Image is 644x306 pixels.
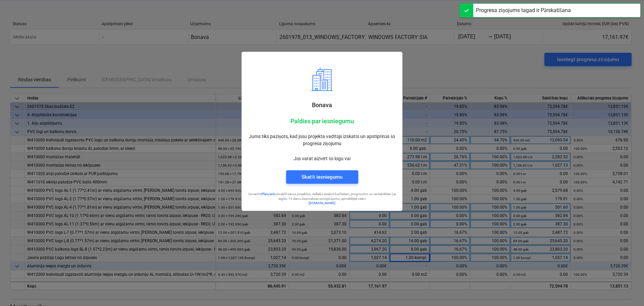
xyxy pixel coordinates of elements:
[309,201,335,205] a: [DOMAIN_NAME]
[262,192,274,196] a: Planyard
[247,133,397,147] p: Jums tiks paziņots, kad jūsu projekta vadītājs izskatīs un apstiprinās šo progresa ziņojumu
[247,192,397,201] p: Izmantot pārvaldīt savus projektus, reāllaikā izsekot budžetam, prognozēm un rentabilitātei. Lai ...
[247,155,397,162] p: Jūs varat aizvērt šo logu vai
[247,101,397,109] p: Bonava
[302,173,342,181] div: Skatīt iesniegumu
[286,170,358,184] button: Skatīt iesniegumu
[476,6,571,14] div: Progresa ziņojums tagad ir Pārskatīšana
[247,117,397,125] p: Paldies par iesniegumu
